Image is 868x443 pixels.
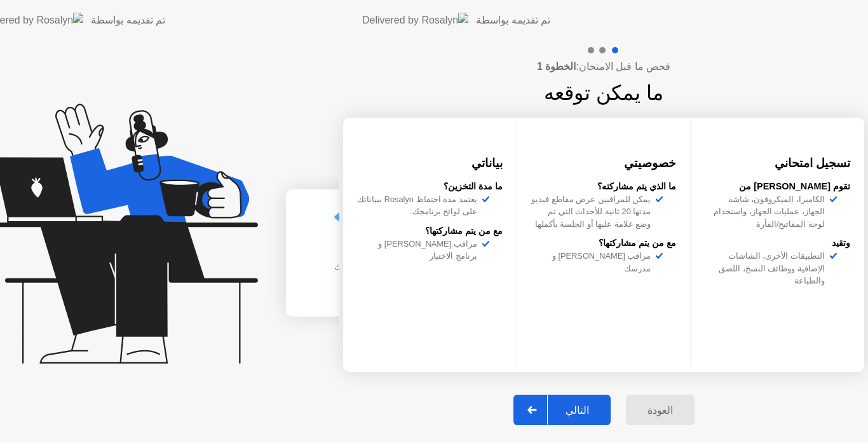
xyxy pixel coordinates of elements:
div: العودة [630,404,691,416]
div: مع من يتم مشاركتها؟ [357,224,503,238]
h4: فحص ما قبل الامتحان: [537,59,670,74]
div: الكاميرا، الميكروفون، شاشة الجهاز، عمليات الجهاز، واستخدام لوحة المفاتيح/الفأرة [705,193,830,230]
button: العودة [626,395,695,425]
div: وتقيد [705,236,850,250]
h1: ما يمكن توقعه [544,78,663,108]
h3: تسجيل امتحاني [705,154,850,172]
div: فحص ما قبل الامتحان: [286,119,815,134]
div: مراقب [PERSON_NAME] و برنامج الاختبار [357,238,482,262]
img: Delivered by Rosalyn [362,13,468,27]
div: ما مدة التخزين؟ [357,180,503,194]
div: مع من يتم مشاركتها؟ [531,236,677,250]
div: اضغط على ابدأ [309,238,415,254]
h3: بياناتي [357,154,503,172]
div: ما الذي يتم مشاركته؟ [531,180,677,194]
div: يعتمد مدة احتفاظ Rosalyn ببياناتك على لوائح برنامجك. [357,193,482,217]
button: التالي [513,395,611,425]
b: الخطوة 1 [537,61,576,72]
div: التالي [548,404,607,416]
div: تم تقديمه بواسطة [91,13,165,28]
div: يمكن للمراقبين عرض مقاطع فيديو مدتها 20 ثانية للأحداث التي تم وضع علامة عليها أو الجلسة بأكملها [531,193,656,230]
div: مراقب [PERSON_NAME] و مدرسك [531,250,656,274]
div: تقوم [PERSON_NAME] من [705,180,850,194]
h3: خصوصيتي [531,154,677,172]
div: التطبيقات الأخرى، الشاشات الإضافية ووظائف النسخ، اللصق والطباعة [705,250,830,287]
div: تم تقديمه بواسطة [476,13,550,28]
div: يبدأ امتحانك عند أمرك [309,260,415,274]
